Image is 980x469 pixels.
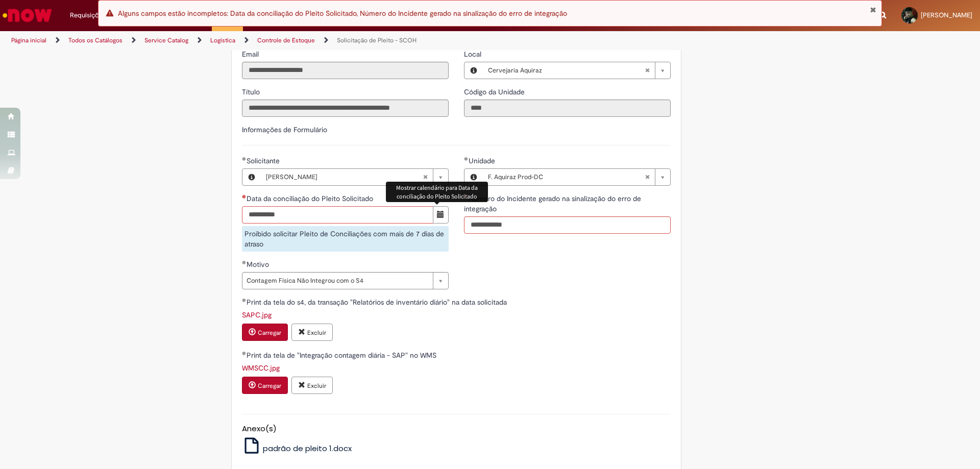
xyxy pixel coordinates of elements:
span: Requisições [70,10,106,20]
span: padrão de pleito 1.docx [263,443,352,454]
button: Excluir anexo WMSCC.jpg [291,377,333,394]
span: Obrigatório Preenchido [242,351,247,355]
span: Local [464,50,483,59]
a: Solicitação de Pleito - SCOH [337,36,416,44]
a: Página inicial [11,36,46,44]
span: Somente leitura - Email [242,50,261,59]
a: Controle de Estoque [257,36,315,44]
input: Data da conciliação do Pleito Solicitado [242,206,433,224]
img: ServiceNow [1,5,54,26]
span: [PERSON_NAME] [921,11,972,19]
a: Logistica [210,36,235,44]
input: Número do Incidente gerado na sinalização do erro de integração [464,216,671,234]
span: Número do Incidente gerado na sinalização do erro de integração [464,194,641,213]
span: Necessários - Unidade [469,156,497,165]
label: Somente leitura - Código da Unidade [464,87,527,97]
a: padrão de pleito 1.docx [242,443,352,454]
ul: Trilhas de página [8,31,646,50]
a: Download de SAPC.jpg [242,310,272,319]
div: Mostrar calendário para Data da conciliação do Pleito Solicitado [386,182,488,202]
label: Somente leitura - Email [242,49,261,59]
a: F. Aquiraz Prod-DCLimpar campo Unidade [483,169,670,185]
span: Cervejaria Aquiraz [488,62,645,79]
span: Data da conciliação do Pleito Solicitado [247,194,375,203]
span: Contagem Física Não Integrou com o S4 [247,273,428,289]
span: Print da tela de "Integração contagem diária - SAP" no WMS [247,351,438,360]
button: Excluir anexo SAPC.jpg [291,324,333,341]
input: Código da Unidade [464,100,671,117]
button: Fechar Notificação [870,6,876,14]
small: Carregar [258,329,281,337]
span: F. Aquiraz Prod-DC [488,169,645,185]
span: Motivo [247,260,271,269]
a: Service Catalog [144,36,188,44]
label: Somente leitura - Título [242,87,262,97]
a: Todos os Catálogos [68,36,122,44]
h5: Anexo(s) [242,425,671,433]
small: Excluir [307,329,326,337]
button: Carregar anexo de Print da tela do s4, da transação "Relatórios de inventário diário" na data sol... [242,324,288,341]
span: Obrigatório Preenchido [464,157,469,161]
span: Alguns campos estão incompletos: Data da conciliação do Pleito Solicitado, Número do Incidente ge... [118,9,567,18]
label: Informações de Formulário [242,125,327,134]
button: Mostrar calendário para Data da conciliação do Pleito Solicitado [433,206,449,224]
input: Título [242,100,449,117]
button: Unidade, Visualizar este registro F. Aquiraz Prod-DC [464,169,483,185]
abbr: Limpar campo Unidade [640,169,655,185]
small: Carregar [258,382,281,390]
button: Carregar anexo de Print da tela de "Integração contagem diária - SAP" no WMS Required [242,377,288,394]
div: Proibido solicitar Pleito de Conciliações com mais de 7 dias de atraso [242,226,449,252]
span: Obrigatório Preenchido [242,260,247,264]
abbr: Limpar campo Solicitante [418,169,433,185]
span: Necessários - Solicitante [247,156,282,165]
span: Necessários [242,194,247,199]
small: Excluir [307,382,326,390]
span: Obrigatório Preenchido [242,298,247,302]
abbr: Limpar campo Local [640,62,655,79]
a: [PERSON_NAME]Limpar campo Solicitante [261,169,448,185]
span: Print da tela do s4, da transação "Relatórios de inventário diário" na data solicitada [247,298,509,307]
span: Somente leitura - Código da Unidade [464,87,527,96]
span: [PERSON_NAME] [266,169,423,185]
a: Cervejaria AquirazLimpar campo Local [483,62,670,79]
button: Local, Visualizar este registro Cervejaria Aquiraz [464,62,483,79]
button: Solicitante, Visualizar este registro John Lucas Lima Da Silva [242,169,261,185]
span: Obrigatório Preenchido [242,157,247,161]
span: Somente leitura - Título [242,87,262,96]
a: Download de WMSCC.jpg [242,363,280,373]
input: Email [242,62,449,79]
